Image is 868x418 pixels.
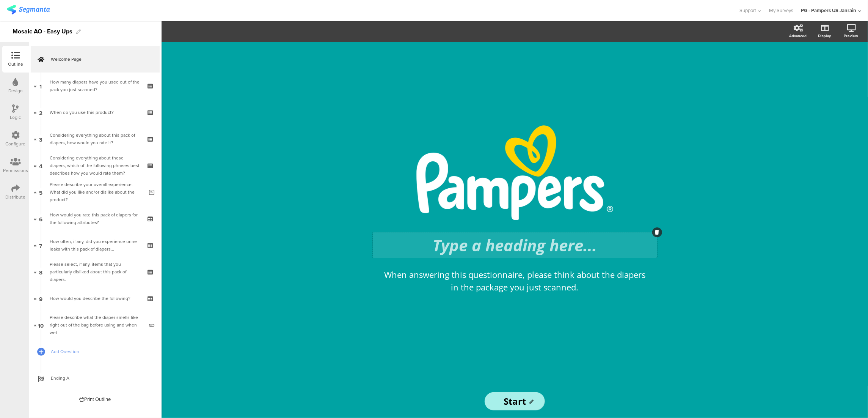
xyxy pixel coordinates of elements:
[31,152,160,179] a: 4 Considering everything about these diapers, which of the following phrases best describes how y...
[39,135,42,143] span: 3
[844,33,858,39] div: Preview
[6,140,26,147] div: Configure
[39,241,42,249] span: 7
[50,211,140,226] div: How would you rate this pack of diapers for the following attributes?
[801,7,856,14] div: PG - Pampers US Janrain
[31,365,160,391] a: Ending A
[39,268,42,276] span: 8
[31,99,160,126] a: 2 When do you use this product?
[485,392,545,410] input: Start
[50,78,140,93] div: How many diapers have you used out of the pack you just scanned?
[31,73,160,99] a: 1 How many diapers have you used out of the pack you just scanned?
[39,294,42,303] span: 9
[7,5,50,14] img: segmanta logo
[740,7,757,14] span: Support
[8,61,23,68] div: Outline
[31,205,160,232] a: 6 How would you rate this pack of diapers for the following attributes?
[8,87,23,94] div: Design
[31,312,160,338] a: 10 Please describe what the diaper smells like right out of the bag before using and when wet
[50,260,140,283] div: Please select, if any, items that you particularly disliked about this pack of diapers.
[31,179,160,205] a: 5 Please describe your overall experience. What did you like and/or dislike about the product?
[51,55,148,63] span: Welcome Page
[382,268,648,293] p: When answering this questionnaire, please think about the diapers in the package you just scanned.
[3,167,28,174] div: Permissions
[31,232,160,259] a: 7 How often, if any, did you experience urine leaks with this pack of diapers...
[38,321,44,329] span: 10
[50,314,143,336] div: Please describe what the diaper smells like right out of the bag before using and when wet
[40,82,42,90] span: 1
[50,295,140,302] div: How would you describe the following?
[31,259,160,285] a: 8 Please select, if any, items that you particularly disliked about this pack of diapers.
[50,181,143,203] div: Please describe your overall experience. What did you like and/or dislike about the product?
[50,238,140,253] div: How often, if any, did you experience urine leaks with this pack of diapers...
[10,114,21,121] div: Logic
[50,109,140,116] div: When do you use this product?
[818,33,831,39] div: Display
[31,126,160,152] a: 3 Considering everything about this pack of diapers, how would you rate it?
[13,25,72,38] div: Mosaic AO - Easy Ups
[789,33,807,39] div: Advanced
[31,46,160,73] a: Welcome Page
[39,188,42,196] span: 5
[51,348,148,355] span: Add Question
[375,234,655,256] div: Type a heading here...
[31,285,160,312] a: 9 How would you describe the following?
[51,374,148,382] span: Ending A
[80,396,111,403] div: Print Outline
[39,108,42,117] span: 2
[50,131,140,147] div: Considering everything about this pack of diapers, how would you rate it?
[6,194,26,200] div: Distribute
[39,161,42,170] span: 4
[39,215,42,223] span: 6
[50,154,140,177] div: Considering everything about these diapers, which of the following phrases best describes how you...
